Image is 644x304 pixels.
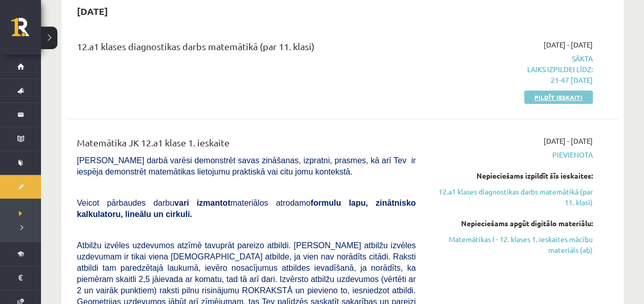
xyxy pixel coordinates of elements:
[77,199,416,219] span: Veicot pārbaudes darbu materiālos atrodamo
[77,136,416,155] div: Matemātika JK 12.a1 klase 1. ieskaite
[431,53,593,85] span: Sākta
[431,64,593,85] p: Laiks izpildei līdz: 21-47 [DATE]
[431,218,593,229] div: Nepieciešams apgūt digitālo materiālu:
[544,39,593,50] span: [DATE] - [DATE]
[77,156,416,176] span: [PERSON_NAME] darbā varēsi demonstrēt savas zināšanas, izpratni, prasmes, kā arī Tev ir iespēja d...
[524,91,593,104] a: Pildīt ieskaiti
[431,186,593,208] a: 12.a1 klases diagnostikas darbs matemātikā (par 11. klasi)
[11,18,41,44] a: Rīgas 1. Tālmācības vidusskola
[431,149,593,160] span: Pievienota
[77,39,416,58] div: 12.a1 klases diagnostikas darbs matemātikā (par 11. klasi)
[431,234,593,255] a: Matemātikas I - 12. klases 1. ieskaites mācību materiāls (ab)
[174,199,230,207] b: vari izmantot
[77,199,416,219] b: formulu lapu, zinātnisko kalkulatoru, lineālu un cirkuli.
[544,136,593,146] span: [DATE] - [DATE]
[431,170,593,181] div: Nepieciešams izpildīt šīs ieskaites:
